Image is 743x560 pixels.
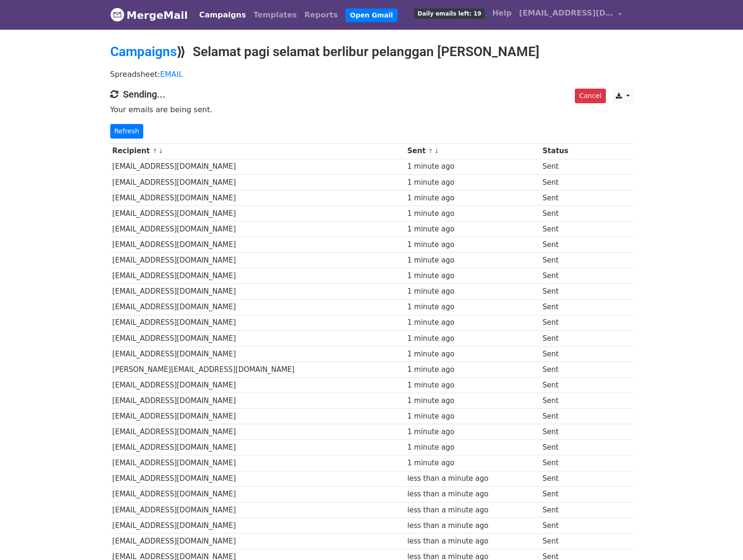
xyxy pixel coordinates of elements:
[110,268,405,284] td: [EMAIL_ADDRESS][DOMAIN_NAME]
[540,378,588,393] td: Sent
[540,330,588,346] td: Sent
[110,486,405,502] td: [EMAIL_ADDRESS][DOMAIN_NAME]
[110,8,124,22] img: MergeMail logo
[110,237,405,253] td: [EMAIL_ADDRESS][DOMAIN_NAME]
[110,143,405,159] th: Recipient
[407,177,538,188] div: 1 minute ago
[540,393,588,409] td: Sent
[110,330,405,346] td: [EMAIL_ADDRESS][DOMAIN_NAME]
[110,69,633,79] p: Spreadsheet:
[301,6,342,25] a: Reports
[407,364,538,375] div: 1 minute ago
[407,193,538,204] div: 1 minute ago
[407,271,538,281] div: 1 minute ago
[540,159,588,174] td: Sent
[110,5,188,25] a: MergeMail
[407,427,538,437] div: 1 minute ago
[110,190,405,206] td: [EMAIL_ADDRESS][DOMAIN_NAME]
[110,105,633,115] p: Your emails are being sent.
[519,8,613,19] span: [EMAIL_ADDRESS][DOMAIN_NAME]
[410,4,488,23] a: Daily emails left: 19
[540,315,588,330] td: Sent
[407,349,538,360] div: 1 minute ago
[428,148,433,155] a: ↑
[540,533,588,549] td: Sent
[407,505,538,516] div: less than a minute ago
[407,317,538,328] div: 1 minute ago
[110,424,405,440] td: [EMAIL_ADDRESS][DOMAIN_NAME]
[575,89,605,103] a: Cancel
[540,455,588,471] td: Sent
[540,440,588,455] td: Sent
[407,161,538,172] div: 1 minute ago
[110,159,405,174] td: [EMAIL_ADDRESS][DOMAIN_NAME]
[540,237,588,253] td: Sent
[540,284,588,299] td: Sent
[515,4,626,26] a: [EMAIL_ADDRESS][DOMAIN_NAME]
[110,393,405,409] td: [EMAIL_ADDRESS][DOMAIN_NAME]
[540,299,588,315] td: Sent
[110,346,405,362] td: [EMAIL_ADDRESS][DOMAIN_NAME]
[540,518,588,533] td: Sent
[110,533,405,549] td: [EMAIL_ADDRESS][DOMAIN_NAME]
[540,190,588,206] td: Sent
[540,174,588,190] td: Sent
[489,4,515,23] a: Help
[110,378,405,393] td: [EMAIL_ADDRESS][DOMAIN_NAME]
[152,148,157,155] a: ↑
[407,380,538,391] div: 1 minute ago
[407,224,538,235] div: 1 minute ago
[110,409,405,424] td: [EMAIL_ADDRESS][DOMAIN_NAME]
[196,6,250,25] a: Campaigns
[407,302,538,313] div: 1 minute ago
[407,255,538,266] div: 1 minute ago
[407,536,538,547] div: less than a minute ago
[110,471,405,486] td: [EMAIL_ADDRESS][DOMAIN_NAME]
[110,174,405,190] td: [EMAIL_ADDRESS][DOMAIN_NAME]
[407,333,538,344] div: 1 minute ago
[110,44,177,59] a: Campaigns
[407,520,538,531] div: less than a minute ago
[407,473,538,484] div: less than a minute ago
[540,268,588,284] td: Sent
[407,458,538,469] div: 1 minute ago
[110,502,405,518] td: [EMAIL_ADDRESS][DOMAIN_NAME]
[407,411,538,422] div: 1 minute ago
[540,486,588,502] td: Sent
[414,8,484,19] span: Daily emails left: 19
[540,409,588,424] td: Sent
[110,89,633,100] h4: Sending...
[540,362,588,377] td: Sent
[110,124,144,139] a: Refresh
[540,222,588,237] td: Sent
[407,286,538,297] div: 1 minute ago
[407,239,538,250] div: 1 minute ago
[158,148,163,155] a: ↓
[110,440,405,455] td: [EMAIL_ADDRESS][DOMAIN_NAME]
[345,8,398,22] a: Open Gmail
[110,299,405,315] td: [EMAIL_ADDRESS][DOMAIN_NAME]
[407,395,538,406] div: 1 minute ago
[110,362,405,377] td: [PERSON_NAME][EMAIL_ADDRESS][DOMAIN_NAME]
[110,284,405,299] td: [EMAIL_ADDRESS][DOMAIN_NAME]
[540,346,588,362] td: Sent
[405,143,540,159] th: Sent
[540,502,588,518] td: Sent
[434,148,439,155] a: ↓
[110,253,405,268] td: [EMAIL_ADDRESS][DOMAIN_NAME]
[540,253,588,268] td: Sent
[110,315,405,330] td: [EMAIL_ADDRESS][DOMAIN_NAME]
[540,143,588,159] th: Status
[540,424,588,440] td: Sent
[110,518,405,533] td: [EMAIL_ADDRESS][DOMAIN_NAME]
[540,206,588,221] td: Sent
[110,222,405,237] td: [EMAIL_ADDRESS][DOMAIN_NAME]
[110,206,405,221] td: [EMAIL_ADDRESS][DOMAIN_NAME]
[250,6,301,25] a: Templates
[110,44,633,60] h2: ⟫ Selamat pagi selamat berlibur pelanggan [PERSON_NAME]
[540,471,588,486] td: Sent
[407,489,538,500] div: less than a minute ago
[407,442,538,453] div: 1 minute ago
[160,70,183,79] a: EMAIL
[110,455,405,471] td: [EMAIL_ADDRESS][DOMAIN_NAME]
